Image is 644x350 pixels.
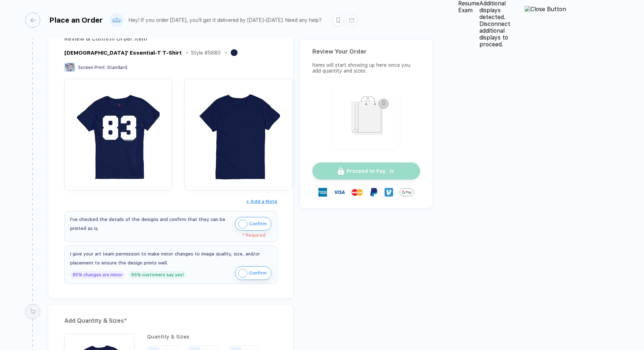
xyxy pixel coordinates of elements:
div: Place an Order [49,16,103,24]
button: iconConfirm [235,266,271,280]
div: 80% changes are minor [70,271,125,279]
img: Close Button [525,6,566,13]
button: iconConfirm [235,217,271,231]
div: Add Quantity & Sizes [64,315,277,327]
div: Hey! If you order [DATE], you'll get it delivered by [DATE]–[DATE]. Need any help? [129,17,322,23]
img: GPay [400,185,414,199]
div: * Required [70,233,266,238]
img: shopping_bag.png [337,91,396,143]
img: Screen Print [64,63,75,72]
span: Confirm [249,218,267,230]
img: Venmo [385,188,393,197]
div: Style # 5680 [191,50,221,56]
div: 95% customers say yes! [129,271,187,279]
span: + Add a Note [246,199,277,204]
img: c4c6fd62-66bd-4a87-81f9-a481f5ae6e54_nt_front_1758571059959.jpg [68,82,169,183]
div: Ladies' Essential-T T-Shirt [64,50,182,56]
img: c4c6fd62-66bd-4a87-81f9-a481f5ae6e54_nt_back_1758571059962.jpg [188,82,289,183]
div: Review Your Order [312,48,420,55]
img: master-card [351,186,363,198]
div: Items will start showing up here once you add quantity and sizes. [312,62,420,74]
div: Review & Confirm Order Item [64,33,277,45]
div: I've checked the details of the designs and confirm that they can be printed as is. [70,215,231,233]
img: visa [333,186,345,198]
div: Quantity & Sizes [147,334,277,340]
button: + Add a Note [246,196,277,207]
span: Screen Print : [78,65,106,70]
img: user profile [110,14,123,27]
img: icon [238,220,247,229]
img: icon [238,269,247,278]
span: Standard [107,65,127,70]
div: I give your art team permission to make minor changes to image quality, size, and/or placement to... [70,249,271,267]
span: Confirm [249,267,267,279]
img: Paypal [369,188,378,197]
img: express [318,188,327,197]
